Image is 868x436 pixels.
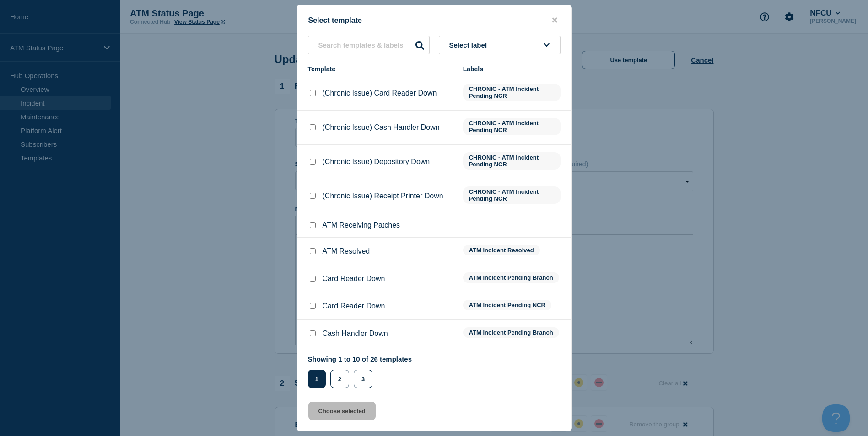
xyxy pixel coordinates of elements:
span: CHRONIC - ATM Incident Pending NCR [463,84,561,101]
input: (Chronic Issue) Receipt Printer Down checkbox [310,193,316,199]
span: ATM Incident Pending Branch [463,327,559,338]
div: Select template [297,16,571,25]
div: Labels [463,65,561,73]
button: 1 [308,370,326,388]
span: ATM Incident Pending NCR [463,300,551,310]
p: Card Reader Down [323,302,385,310]
button: 3 [354,370,372,388]
input: (Chronic Issue) Card Reader Down checkbox [310,90,316,96]
p: ATM Receiving Patches [323,221,400,229]
p: (Chronic Issue) Cash Handler Down [323,123,440,132]
input: (Chronic Issue) Cash Handler Down checkbox [310,124,316,130]
span: CHRONIC - ATM Incident Pending NCR [463,118,561,135]
p: Cash Handler Down [323,330,388,338]
input: Card Reader Down checkbox [310,276,316,282]
p: (Chronic Issue) Depository Down [323,158,430,166]
p: (Chronic Issue) Receipt Printer Down [323,192,443,200]
span: CHRONIC - ATM Incident Pending NCR [463,152,561,170]
input: ATM Resolved checkbox [310,248,316,254]
input: Card Reader Down checkbox [310,303,316,309]
span: CHRONIC - ATM Incident Pending NCR [463,186,561,204]
input: Cash Handler Down checkbox [310,330,316,336]
span: Select label [449,41,491,49]
input: ATM Receiving Patches checkbox [310,222,316,228]
button: close button [550,16,560,25]
span: ATM Incident Pending Branch [463,272,559,283]
p: ATM Resolved [323,247,370,255]
input: (Chronic Issue) Depository Down checkbox [310,159,316,165]
p: (Chronic Issue) Card Reader Down [323,89,437,97]
input: Search templates & labels [308,36,430,54]
p: Showing 1 to 10 of 26 templates [308,355,412,363]
p: Card Reader Down [323,275,385,283]
button: 2 [330,370,349,388]
div: Template [308,65,454,73]
span: ATM Incident Resolved [463,245,540,255]
button: Select label [439,36,561,54]
button: Choose selected [308,402,376,420]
